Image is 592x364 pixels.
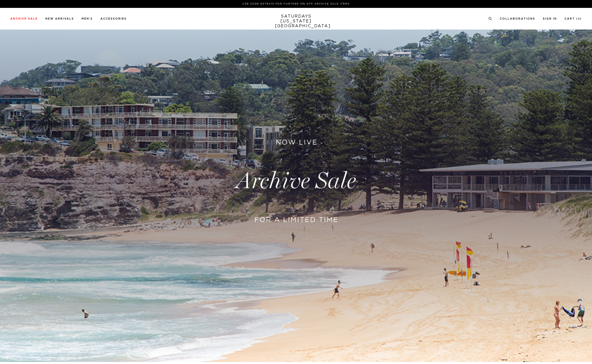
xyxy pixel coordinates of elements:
a: Archive Sale [10,17,38,20]
a: SATURDAYS[US_STATE][GEOGRAPHIC_DATA] [275,14,317,29]
small: 0 [578,18,580,20]
p: Use Code EXTRA15 for Further 15% Off Archive Sale Items [12,2,580,6]
a: Accessories [100,17,127,20]
a: Cart (0) [564,17,582,20]
a: Men's [82,17,93,20]
a: New Arrivals [45,17,74,20]
a: Sign In [543,17,557,20]
a: Collaborations [500,17,535,20]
